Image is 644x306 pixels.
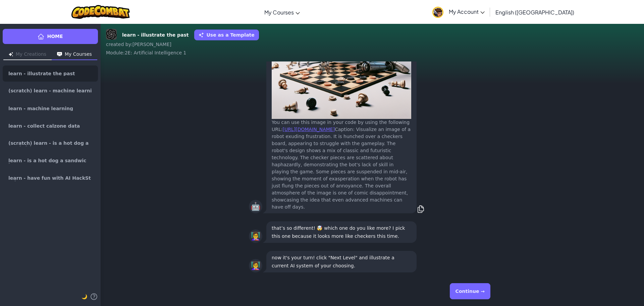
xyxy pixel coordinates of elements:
span: My Courses [264,9,294,16]
img: avatar [432,7,443,18]
strong: learn - illustrate the past [122,32,189,39]
div: 👩‍🏫 [249,229,262,243]
a: English ([GEOGRAPHIC_DATA]) [492,3,578,21]
span: My Account [449,8,485,15]
a: learn - have fun with AI HackStack [3,170,98,186]
div: Module : 2E: Artificial Intelligence 1 [106,49,639,56]
span: (scratch) learn - is a hot dog a sandwich? [8,141,92,146]
a: My Courses [261,3,303,21]
img: CodeCombat logo [71,5,130,19]
button: My Creations [3,49,52,60]
span: created by : [PERSON_NAME] [106,42,171,47]
div: 🤖 [249,200,262,213]
img: Icon [57,52,62,56]
span: learn - illustrate the past [8,71,75,76]
span: English ([GEOGRAPHIC_DATA]) [495,9,574,16]
p: that’s so different! 🤯 which one do you like more? I pick this one because it looks more like che... [272,224,411,240]
span: learn - machine learning [8,106,73,111]
a: (scratch) learn - machine learning [3,83,98,99]
div: You can use this image in your code by using the following URL: Caption: Visualize an image of a ... [272,119,411,211]
span: learn - collect calzone data [8,124,80,128]
span: (scratch) learn - machine learning [8,88,92,94]
img: Icon [9,52,13,56]
button: Use as a Template [194,30,259,40]
a: learn - is a hot dog a sandwich? [3,153,98,169]
a: learn - illustrate the past [3,65,98,82]
a: (scratch) learn - is a hot dog a sandwich? [3,135,98,151]
a: My Account [429,1,488,23]
button: 🌙 [82,293,87,301]
a: Home [3,29,98,44]
span: 🌙 [82,294,87,299]
a: [URL][DOMAIN_NAME] [283,127,335,132]
a: learn - machine learning [3,100,98,117]
button: My Courses [52,49,97,60]
img: DALL-E 3 [106,29,117,40]
div: 👩‍🏫 [249,259,262,272]
span: learn - have fun with AI HackStack [8,176,92,181]
p: now it's your turn! click "Next Level" and illustrate a current AI system of your choosing. [272,254,411,270]
span: Home [47,33,63,40]
a: learn - collect calzone data [3,118,98,134]
span: learn - is a hot dog a sandwich? [8,158,92,164]
button: Continue → [450,283,490,299]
